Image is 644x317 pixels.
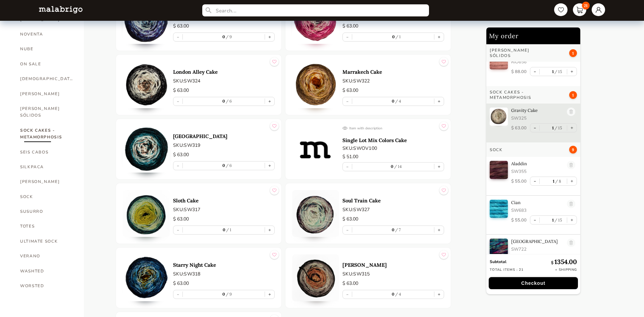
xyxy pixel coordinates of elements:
a: Starry Night Cake [173,262,275,268]
span: 1 [569,49,577,57]
p: [GEOGRAPHIC_DATA] [511,239,563,244]
img: 0.jpg [123,190,170,237]
p: $ 51.00 [342,153,444,161]
img: L5WsItTXhTFtyxb3tkNoXNspfcfOAAWlbXYcuBTUg0FA22wzaAJ6kXiYLTb6coiuTfQf1mE2HwVko7IAAAAASUVORK5CYII= [39,6,83,13]
a: Marrakech Cake [342,69,444,75]
img: 0.jpg [490,108,508,126]
a: NUBE [20,42,74,56]
input: Search... [202,4,429,16]
p: SW683 [511,207,563,213]
p: Total items : 21 [490,267,524,272]
a: VERANO [20,249,74,263]
p: $ 63.00 [173,280,275,287]
p: $ 63.00 [173,87,275,94]
button: + [434,97,444,106]
label: 6 [225,99,232,104]
p: 1354.00 [551,258,577,266]
p: $ 63.00 [342,22,444,30]
label: 9 [225,34,232,39]
button: + [567,177,577,185]
p: SW722 [511,246,563,252]
a: Single Lot Mix Colors Cake [342,137,444,143]
a: [PERSON_NAME] [20,86,74,101]
p: SKU: SW315 [342,270,444,277]
p: $ 63.00 [173,22,275,30]
p: SW355 [511,169,563,175]
button: + [567,216,577,224]
a: London Alley Cake [173,69,275,75]
p: $ 63.00 [511,125,527,131]
label: 15 [554,217,562,223]
a: [PERSON_NAME] SÓLIDOS [20,101,74,123]
img: 0.jpg [123,126,170,173]
button: + [434,163,444,171]
label: 1 [225,227,231,232]
button: + [265,290,274,299]
a: Checkout [486,277,580,289]
a: [PERSON_NAME] [342,262,444,268]
a: WORSTED [20,278,74,293]
button: + [265,226,274,234]
p: $ 88.00 [511,69,527,75]
button: - [530,124,539,132]
h2: My order [486,27,580,44]
p: SKU: SW319 [173,142,275,149]
img: 0.jpg [490,200,508,218]
p: Cian [511,200,563,205]
label: 15 [554,125,562,130]
p: RIO656 [511,59,563,65]
a: SUSURRO [20,204,74,219]
p: Aladdin [511,161,563,167]
p: SKU: SW324 [173,77,275,84]
a: 21 [573,3,586,16]
button: + [265,97,274,106]
p: $ 55.00 [511,178,527,184]
img: 0.jpg [123,61,170,108]
button: + [567,124,577,132]
label: 14 [393,164,402,169]
button: + [434,290,444,299]
p: SW325 [511,115,563,121]
label: 4 [394,99,401,104]
img: 0.jpg [292,190,339,237]
p: SKU: SW317 [173,206,275,213]
button: + [567,67,577,76]
p: SKU: SWOV100 [342,145,444,152]
p: $ 63.00 [173,215,275,223]
label: 4 [394,292,401,297]
p: $ 63.00 [342,280,444,287]
h3: [PERSON_NAME] Sólidos [490,48,551,58]
p: + Shipping [555,267,577,272]
a: [PERSON_NAME] [20,174,74,189]
p: Soul Train Cake [342,197,444,204]
button: + [265,33,274,41]
img: 0.jpg [490,239,508,257]
span: $ [551,260,554,265]
a: TOTES [20,219,74,234]
p: $ 63.00 [342,87,444,94]
a: [DEMOGRAPHIC_DATA] [20,71,74,86]
strong: Subtotal [490,259,506,264]
button: + [265,162,274,170]
button: + [434,226,444,234]
span: 9 [569,146,577,153]
a: [GEOGRAPHIC_DATA] [173,133,275,139]
button: - [530,67,539,76]
button: - [530,216,539,224]
a: NOVENTA [20,27,74,42]
img: eye.a4937bc3.svg [342,126,347,131]
a: ULTIMATE SOCK [20,234,74,249]
img: 0.jpg [292,61,339,108]
p: $ 63.00 [342,215,444,223]
button: - [530,177,539,185]
p: $ 63.00 [173,151,275,158]
p: SKU: SW322 [342,77,444,84]
label: 15 [554,69,562,74]
img: 0.jpg [490,161,508,179]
